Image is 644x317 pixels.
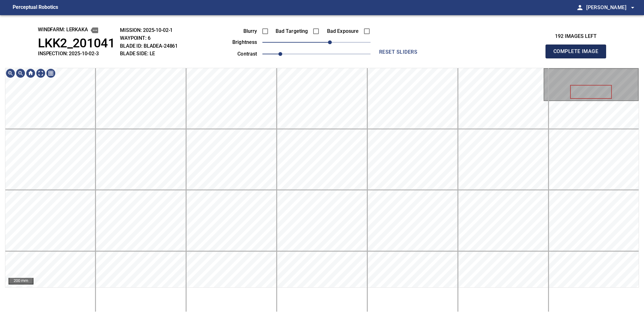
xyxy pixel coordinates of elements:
[629,4,636,11] span: arrow_drop_down
[15,68,26,78] div: Zoom out
[38,27,115,34] h2: windfarm: Lerkaka
[26,68,36,78] div: Go home
[38,36,115,51] h1: LKK2_201041
[546,45,606,58] button: Complete Image
[552,47,599,56] span: Complete Image
[376,48,421,57] span: reset sliders
[584,1,636,14] button: [PERSON_NAME]
[36,68,46,78] div: Toggle full page
[222,29,257,34] label: Blurry
[120,35,178,41] h2: WAYPOINT: 6
[38,51,115,57] h2: INSPECTION: 2025-10-02-3
[222,40,257,45] label: brightness
[273,29,308,34] label: Bad Targeting
[91,27,98,34] button: copy message details
[120,51,178,57] h2: BLADE SIDE: LE
[222,51,257,57] label: contrast
[120,27,178,33] h2: MISSION: 2025-10-02-1
[324,29,359,34] label: Bad Exposure
[120,43,178,49] h2: BLADE ID: bladeA-24861
[13,3,58,13] figcaption: Perceptual Robotics
[586,3,636,12] span: [PERSON_NAME]
[576,4,584,11] span: person
[5,68,15,78] div: Zoom in
[373,46,424,58] button: reset sliders
[546,33,606,39] h3: 192 images left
